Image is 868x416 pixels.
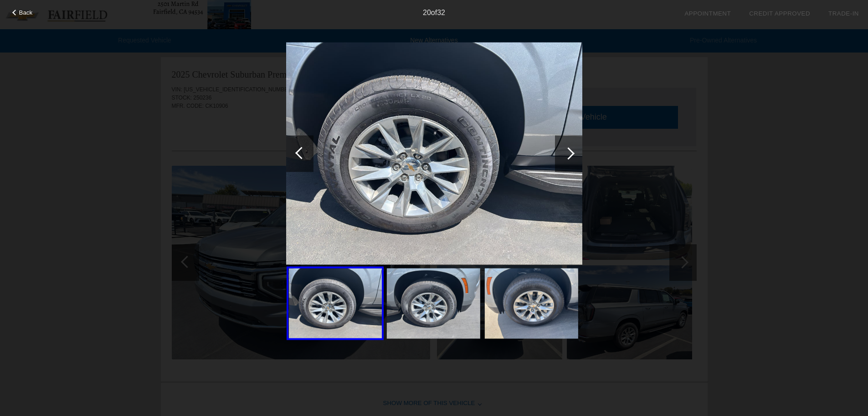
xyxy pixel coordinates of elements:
[828,10,859,17] a: Trade-In
[684,10,731,17] a: Appointment
[286,42,582,265] img: 20.jpg
[423,9,431,16] span: 20
[484,269,578,339] img: 22.jpg
[749,10,810,17] a: Credit Approved
[386,269,480,339] img: 21.jpg
[437,9,445,16] span: 32
[19,9,33,16] span: Back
